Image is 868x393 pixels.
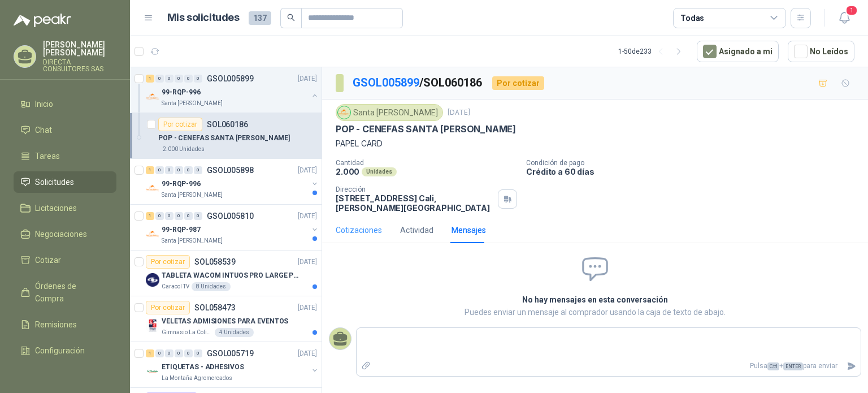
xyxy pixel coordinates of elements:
a: Configuración [14,340,116,361]
p: POP - CENEFAS SANTA [PERSON_NAME] [336,123,516,135]
p: Gimnasio La Colina [162,328,212,337]
p: GSOL005898 [207,166,254,174]
h1: Mis solicitudes [167,10,240,26]
span: Negociaciones [35,228,87,240]
div: 0 [165,166,173,174]
a: Por cotizarSOL058539[DATE] Company LogoTABLETA WACOM INTUOS PRO LARGE PTK870K0ACaracol TV8 Unidades [130,251,322,296]
span: Órdenes de Compra [35,280,106,305]
div: 0 [194,166,202,174]
div: 0 [165,349,173,357]
div: 0 [175,212,183,220]
p: ETIQUETAS - ADHESIVOS [162,362,244,373]
p: [PERSON_NAME] [PERSON_NAME] [43,41,116,57]
div: 0 [165,212,173,220]
p: PAPEL CARD [336,137,854,150]
div: Actividad [400,224,433,236]
span: ENTER [783,362,803,370]
a: 1 0 0 0 0 0 GSOL005810[DATE] Company Logo99-RQP-987Santa [PERSON_NAME] [146,209,319,245]
p: [DATE] [298,211,317,222]
span: Remisiones [35,318,77,331]
img: Company Logo [146,182,159,195]
div: 0 [175,166,183,174]
div: 0 [155,212,164,220]
div: Por cotizar [492,76,544,90]
p: SOL058473 [194,304,236,312]
p: Condición de pago [526,159,863,167]
div: 0 [184,75,193,83]
p: Santa [PERSON_NAME] [162,236,223,245]
span: Inicio [35,98,53,110]
p: Caracol TV [162,282,189,291]
a: GSOL005899 [353,76,419,89]
p: GSOL005719 [207,349,254,357]
div: 8 Unidades [192,282,231,291]
div: Por cotizar [158,118,202,131]
div: 0 [175,349,183,357]
a: Chat [14,119,116,141]
span: 1 [845,5,858,16]
div: 0 [155,166,164,174]
div: 2.000 Unidades [158,145,209,154]
a: Licitaciones [14,197,116,219]
p: 99-RQP-996 [162,87,201,98]
p: DIRECTA CONSULTORES SAS [43,59,116,72]
img: Company Logo [146,90,159,103]
div: 0 [184,166,193,174]
a: Inicio [14,93,116,115]
div: Mensajes [452,224,486,236]
img: Company Logo [146,365,159,378]
p: POP - CENEFAS SANTA [PERSON_NAME] [158,133,290,144]
a: Remisiones [14,314,116,335]
div: 0 [194,212,202,220]
div: 0 [184,212,193,220]
a: Por cotizarSOL060186POP - CENEFAS SANTA [PERSON_NAME]2.000 Unidades [130,113,322,159]
p: Crédito a 60 días [526,167,863,176]
label: Adjuntar archivos [357,356,376,376]
p: SOL058539 [194,258,236,266]
p: / SOL060186 [353,74,483,92]
span: Configuración [35,344,85,357]
span: Tareas [35,150,60,162]
a: 1 0 0 0 0 0 GSOL005899[DATE] Company Logo99-RQP-996Santa [PERSON_NAME] [146,72,319,108]
span: Chat [35,124,52,136]
div: 0 [165,75,173,83]
p: Cantidad [336,159,517,167]
p: [DATE] [298,165,317,176]
p: [DATE] [298,348,317,359]
div: 0 [175,75,183,83]
p: [DATE] [298,303,317,313]
a: Cotizar [14,249,116,271]
img: Company Logo [146,273,159,287]
div: Todas [680,12,704,24]
div: 0 [155,75,164,83]
div: 1 [146,349,154,357]
div: 0 [194,349,202,357]
div: Santa [PERSON_NAME] [336,104,443,121]
a: Por cotizarSOL058473[DATE] Company LogoVELETAS ADMISIONES PARA EVENTOSGimnasio La Colina4 Unidades [130,296,322,342]
p: [DATE] [298,257,317,267]
button: No Leídos [788,41,854,62]
p: La Montaña Agromercados [162,374,232,383]
p: [STREET_ADDRESS] Cali , [PERSON_NAME][GEOGRAPHIC_DATA] [336,193,493,213]
p: [DATE] [448,107,470,118]
p: SOL060186 [207,120,248,128]
p: 99-RQP-996 [162,179,201,189]
p: [DATE] [298,74,317,84]
button: Enviar [842,356,861,376]
div: Cotizaciones [336,224,382,236]
span: Ctrl [767,362,779,370]
span: search [287,14,295,21]
div: 4 Unidades [215,328,254,337]
p: GSOL005899 [207,75,254,83]
div: 1 [146,166,154,174]
p: TABLETA WACOM INTUOS PRO LARGE PTK870K0A [162,270,302,281]
p: 99-RQP-987 [162,224,201,235]
p: Santa [PERSON_NAME] [162,99,223,108]
div: Unidades [362,167,397,176]
img: Company Logo [338,106,350,119]
a: Negociaciones [14,223,116,245]
div: Por cotizar [146,301,190,314]
div: 0 [194,75,202,83]
p: Pulsa + para enviar [376,356,843,376]
p: VELETAS ADMISIONES PARA EVENTOS [162,316,288,327]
